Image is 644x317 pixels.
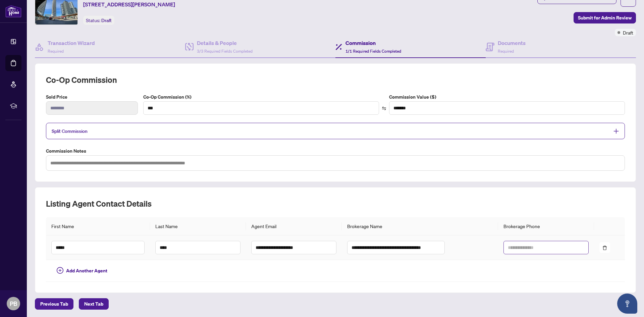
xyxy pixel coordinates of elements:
span: Required [498,49,514,54]
img: logo [5,5,21,17]
span: swap [382,106,386,111]
span: Draft [101,17,112,23]
label: Commission Value ($) [389,93,625,101]
div: Status: [83,16,114,25]
h4: Documents [498,39,526,47]
button: Previous Tab [35,298,73,310]
span: [STREET_ADDRESS][PERSON_NAME] [83,0,175,8]
span: plus [613,128,619,134]
span: Submit for Admin Review [578,12,632,23]
span: Previous Tab [40,299,68,309]
span: delete [602,246,607,250]
th: Brokerage Name [342,217,498,235]
div: Split Commission [46,123,625,139]
span: Next Tab [84,299,103,309]
button: Add Another Agent [51,265,113,276]
span: 1/1 Required Fields Completed [345,49,401,54]
span: Draft [623,29,633,36]
span: Add Another Agent [66,267,107,274]
span: plus-circle [57,267,63,274]
h4: Commission [345,39,401,47]
button: Next Tab [79,298,109,310]
h4: Details & People [197,39,253,47]
span: 3/3 Required Fields Completed [197,49,253,54]
span: Split Commission [52,128,88,134]
label: Sold Price [46,93,138,101]
th: First Name [46,217,150,235]
button: Open asap [617,294,637,314]
span: Required [48,49,64,54]
span: PB [10,299,17,308]
th: Agent Email [246,217,342,235]
h2: Listing Agent Contact Details [46,198,625,209]
th: Brokerage Phone [498,217,594,235]
label: Commission Notes [46,147,625,155]
h4: Transaction Wizard [48,39,95,47]
h2: Co-op Commission [46,74,625,85]
button: Submit for Admin Review [574,12,636,23]
label: Co-Op Commission (%) [143,93,379,101]
th: Last Name [150,217,246,235]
